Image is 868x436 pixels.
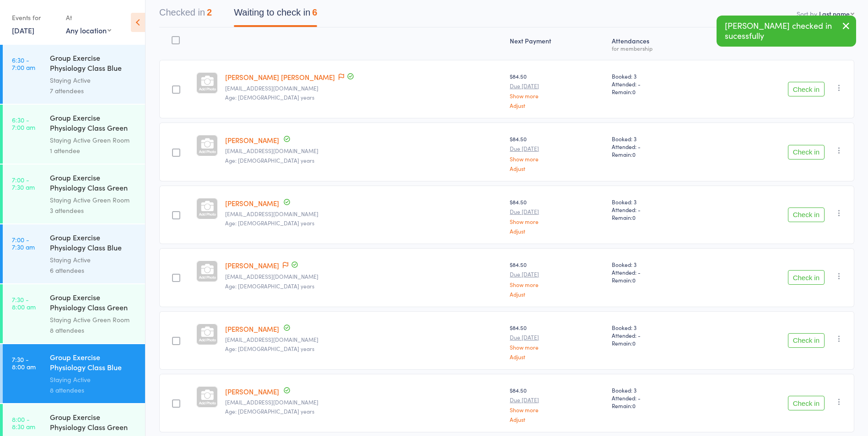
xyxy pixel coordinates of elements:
span: 0 [632,402,636,409]
span: Booked: 3 [612,261,705,268]
div: 2 [207,7,212,17]
a: [PERSON_NAME] [PERSON_NAME] [225,72,335,82]
small: sro37734@bigpond.net.au [225,273,502,280]
span: 0 [632,276,636,284]
div: $84.50 [510,135,604,171]
div: 6 [312,7,317,17]
button: Check in [788,396,825,410]
time: 7:00 - 7:30 am [12,176,35,191]
small: yoonfatt56@hotmail.com [225,85,502,91]
div: Group Exercise Physiology Class Green Room [50,172,137,195]
span: Attended: - [612,143,705,150]
span: Attended: - [612,331,705,339]
span: Booked: 3 [612,198,705,206]
span: Remain: [612,88,705,96]
div: [PERSON_NAME] checked in sucessfully [717,16,856,47]
a: [DATE] [12,25,34,35]
div: Staying Active Green Room [50,314,137,325]
span: 0 [632,88,636,96]
span: Booked: 3 [612,386,705,394]
div: $84.50 [510,261,604,297]
button: Check in [788,145,825,160]
div: Group Exercise Physiology Class Blue Room [50,53,137,75]
small: Due [DATE] [510,334,604,340]
div: 8 attendees [50,385,137,395]
time: 8:00 - 8:30 am [12,415,35,430]
span: Booked: 3 [612,72,705,80]
span: Age: [DEMOGRAPHIC_DATA] years [225,93,314,101]
div: Group Exercise Physiology Class Green Room [50,412,137,434]
div: for membership [612,45,705,51]
a: 6:30 -7:00 amGroup Exercise Physiology Class Blue RoomStaying Active7 attendees [3,45,145,104]
span: 0 [632,150,636,158]
a: 7:30 -8:00 amGroup Exercise Physiology Class Green RoomStaying Active Green Room8 attendees [3,284,145,343]
small: Due [DATE] [510,397,604,403]
a: Show more [510,93,604,99]
button: Check in [788,270,825,285]
label: Sort by [797,9,817,18]
small: roguesmith@bigpond.com [225,336,502,343]
div: Any location [66,25,111,35]
span: Age: [DEMOGRAPHIC_DATA] years [225,282,314,290]
div: $84.50 [510,324,604,360]
div: Last name [819,9,850,18]
div: Staying Active [50,374,137,385]
button: Check in [788,207,825,222]
span: Remain: [612,402,705,409]
a: 7:30 -8:00 amGroup Exercise Physiology Class Blue RoomStaying Active8 attendees [3,344,145,403]
a: Show more [510,407,604,413]
button: Check in [788,333,825,348]
small: mgruzin@gmail.com [225,211,502,217]
div: Staying Active [50,255,137,265]
a: Adjust [510,354,604,360]
a: 7:00 -7:30 amGroup Exercise Physiology Class Blue RoomStaying Active6 attendees [3,224,145,283]
div: $84.50 [510,386,604,422]
div: Atten­dances [608,32,708,56]
div: 6 attendees [50,265,137,276]
div: Group Exercise Physiology Class Blue Room [50,352,137,374]
div: At [66,10,111,25]
small: Due [DATE] [510,145,604,152]
span: Attended: - [612,206,705,213]
a: Show more [510,282,604,287]
div: Group Exercise Physiology Class Green Room [50,292,137,314]
time: 6:30 - 7:00 am [12,116,35,131]
span: Remain: [612,339,705,347]
span: Attended: - [612,268,705,276]
div: 8 attendees [50,325,137,335]
button: Check in [788,82,825,96]
a: Show more [510,156,604,162]
span: Age: [DEMOGRAPHIC_DATA] years [225,407,314,415]
a: Adjust [510,291,604,297]
span: Attended: - [612,80,705,88]
time: 7:30 - 8:00 am [12,356,36,370]
a: Adjust [510,228,604,234]
small: shire@bigpond.net.au [225,148,502,154]
small: Due [DATE] [510,208,604,215]
span: Attended: - [612,394,705,402]
span: Remain: [612,150,705,158]
div: 7 attendees [50,85,137,96]
button: Waiting to check in6 [234,3,317,27]
a: 7:00 -7:30 amGroup Exercise Physiology Class Green RoomStaying Active Green Room3 attendees [3,165,145,223]
a: Adjust [510,102,604,108]
span: Booked: 3 [612,324,705,331]
time: 7:30 - 8:00 am [12,296,36,310]
a: [PERSON_NAME] [225,261,279,270]
div: Staying Active Green Room [50,135,137,145]
small: Due [DATE] [510,271,604,277]
a: [PERSON_NAME] [225,324,279,334]
time: 6:30 - 7:00 am [12,56,35,71]
a: 6:30 -7:00 amGroup Exercise Physiology Class Green RoomStaying Active Green Room1 attendee [3,105,145,164]
span: 0 [632,213,636,221]
span: Remain: [612,276,705,284]
div: Group Exercise Physiology Class Blue Room [50,232,137,255]
div: $84.50 [510,198,604,234]
span: Age: [DEMOGRAPHIC_DATA] years [225,345,314,352]
span: Age: [DEMOGRAPHIC_DATA] years [225,219,314,227]
a: Adjust [510,165,604,171]
div: Events for [12,10,57,25]
div: Next Payment [506,32,608,56]
div: 3 attendees [50,205,137,216]
small: robve@bigpond.net.au [225,399,502,405]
